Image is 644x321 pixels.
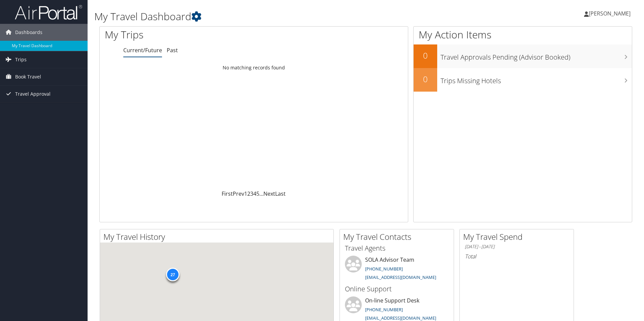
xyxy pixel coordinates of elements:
a: Next [263,190,275,197]
h2: 0 [414,50,437,61]
a: [PHONE_NUMBER] [365,307,403,313]
a: Current/Future [123,46,162,54]
h1: My Travel Dashboard [94,9,456,24]
li: SOLA Advisor Team [342,256,452,283]
img: airportal-logo.png [15,4,82,20]
a: 3 [250,190,253,197]
a: [EMAIL_ADDRESS][DOMAIN_NAME] [365,274,436,280]
span: Dashboards [15,24,42,41]
div: 27 [166,268,180,281]
h6: [DATE] - [DATE] [465,244,569,250]
a: [EMAIL_ADDRESS][DOMAIN_NAME] [365,315,436,321]
h1: My Action Items [414,28,632,42]
a: Past [167,46,178,54]
a: 0Travel Approvals Pending (Advisor Booked) [414,44,632,68]
a: Prev [233,190,244,197]
a: [PERSON_NAME] [584,3,637,24]
span: … [259,190,263,197]
a: 2 [247,190,250,197]
h3: Online Support [345,284,449,294]
h6: Total [465,253,569,260]
h3: Travel Approvals Pending (Advisor Booked) [441,49,632,62]
a: 5 [256,190,259,197]
span: Travel Approval [15,86,51,102]
td: No matching records found [100,62,408,74]
a: 0Trips Missing Hotels [414,68,632,92]
a: Last [275,190,286,197]
a: 4 [253,190,256,197]
a: 1 [244,190,247,197]
h2: My Travel Contacts [343,231,454,243]
h2: My Travel Spend [463,231,574,243]
span: [PERSON_NAME] [589,10,631,17]
h2: My Travel History [103,231,333,243]
span: Trips [15,51,27,68]
h2: 0 [414,73,437,85]
h1: My Trips [105,28,275,42]
a: [PHONE_NUMBER] [365,266,403,272]
a: First [222,190,233,197]
h3: Travel Agents [345,244,449,253]
h3: Trips Missing Hotels [441,73,632,86]
span: Book Travel [15,68,41,85]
